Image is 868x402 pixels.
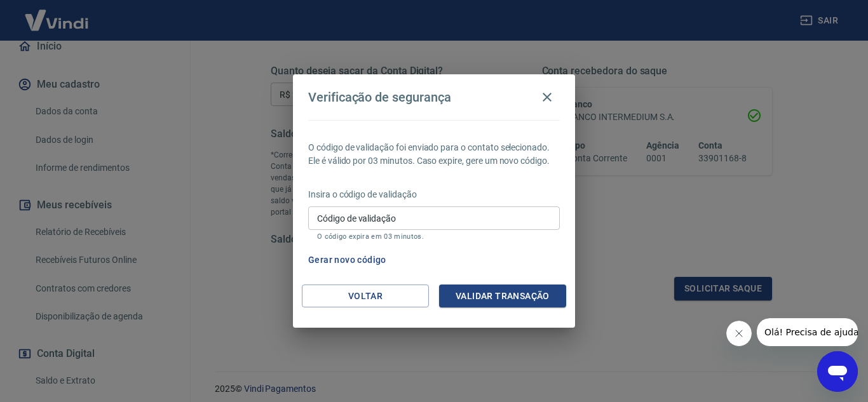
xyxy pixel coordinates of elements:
iframe: Fechar mensagem [726,321,752,346]
h4: Verificação de segurança [308,90,451,105]
button: Validar transação [439,285,566,308]
button: Voltar [302,285,429,308]
p: O código expira em 03 minutos. [317,232,551,241]
iframe: Botão para abrir a janela de mensagens [817,351,858,392]
p: O código de validação foi enviado para o contato selecionado. Ele é válido por 03 minutos. Caso e... [308,141,560,168]
button: Gerar novo código [303,248,391,272]
p: Insira o código de validação [308,188,560,201]
span: Olá! Precisa de ajuda? [8,9,107,19]
iframe: Mensagem da empresa [757,318,858,346]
